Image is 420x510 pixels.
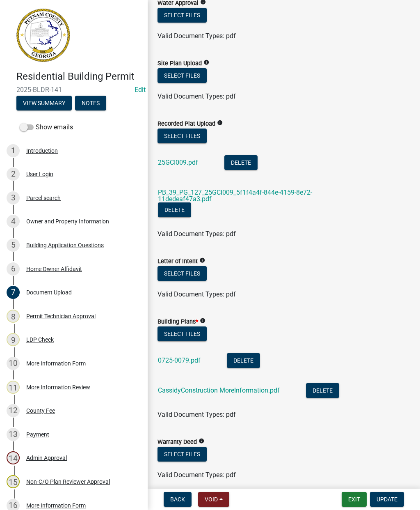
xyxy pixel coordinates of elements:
button: Delete [224,155,258,170]
div: Parcel search [26,195,61,201]
div: More Information Review [26,384,90,390]
div: Owner and Property Information [26,218,109,224]
h4: Residential Building Permit [16,71,141,83]
i: info [217,120,223,126]
div: LDP Check [26,337,54,342]
wm-modal-confirm: Edit Application Number [135,86,146,94]
button: Delete [227,353,260,368]
span: Void [205,496,218,503]
span: Valid Document Types: pdf [157,92,236,100]
button: Select files [157,447,207,462]
div: 8 [7,310,20,323]
div: 5 [7,239,20,252]
div: 9 [7,333,20,346]
div: 11 [7,381,20,394]
button: Notes [75,96,106,110]
div: 6 [7,262,20,276]
div: 2 [7,168,20,181]
a: Edit [135,86,146,94]
wm-modal-confirm: Summary [16,100,72,107]
img: Putnam County, Georgia [16,9,70,62]
button: Back [164,492,192,507]
i: info [199,257,205,263]
span: Update [377,496,397,503]
button: Void [198,492,229,507]
div: 13 [7,428,20,441]
div: 12 [7,404,20,417]
div: County Fee [26,408,55,414]
span: 2025-BLDR-141 [16,86,131,94]
label: Building Plans [157,319,198,325]
div: Permit Technician Approval [26,313,96,319]
div: User Login [26,171,53,177]
div: Document Upload [26,289,72,295]
button: Select files [157,129,207,143]
span: Valid Document Types: pdf [157,230,236,238]
span: Back [170,496,185,503]
div: 14 [7,451,20,464]
button: View Summary [16,96,72,110]
div: 3 [7,191,20,204]
button: Delete [158,202,191,217]
button: Select files [157,8,207,23]
div: Introduction [26,148,58,154]
div: Building Application Questions [26,242,104,248]
div: Home Owner Affidavit [26,266,82,272]
div: More Information Form [26,503,86,508]
wm-modal-confirm: Notes [75,100,106,107]
label: Water Approval [157,0,199,6]
i: info [199,438,204,444]
span: Valid Document Types: pdf [157,290,236,298]
a: CassidyConstruction MoreInformation.pdf [158,386,280,394]
div: 15 [7,475,20,488]
button: Select files [157,266,207,281]
div: 4 [7,215,20,228]
span: Valid Document Types: pdf [157,471,236,479]
label: Site Plan Upload [157,61,202,67]
div: 1 [7,144,20,157]
div: Admin Approval [26,455,67,461]
button: Update [370,492,404,507]
a: PB_39_PG_127_25GCI009_5f1f4a4f-844e-4159-8e72-11dedeaf47a3.pdf [158,188,312,203]
button: Delete [306,383,339,398]
wm-modal-confirm: Delete Document [227,357,260,365]
div: 7 [7,286,20,299]
span: Valid Document Types: pdf [157,32,236,40]
label: Warranty Deed [157,439,197,445]
a: 0725-0079.pdf [158,356,201,364]
label: Letter of Intent [157,259,198,264]
wm-modal-confirm: Delete Document [158,207,191,214]
i: info [200,318,205,324]
wm-modal-confirm: Delete Document [306,387,339,395]
button: Select files [157,68,207,83]
label: Show emails [20,122,73,132]
span: Valid Document Types: pdf [157,411,236,418]
div: More Information Form [26,361,86,366]
a: 25GCI009.pdf [158,159,198,166]
button: Exit [342,492,367,507]
div: 10 [7,357,20,370]
button: Select files [157,326,207,341]
i: info [203,60,209,65]
div: Non-C/O Plan Reviewer Approval [26,479,110,485]
label: Recorded Plat Upload [157,121,215,127]
div: Payment [26,432,49,437]
wm-modal-confirm: Delete Document [224,159,258,167]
